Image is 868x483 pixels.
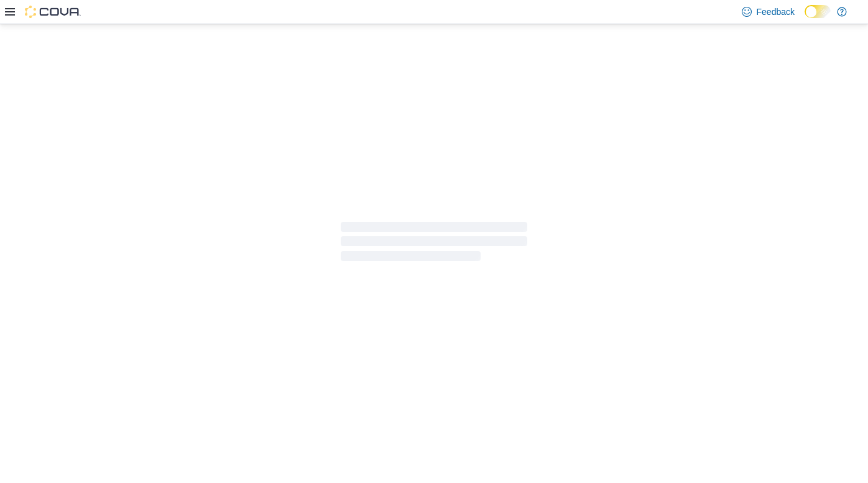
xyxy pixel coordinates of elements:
span: Loading [341,224,527,264]
input: Dark Mode [805,5,831,18]
span: Feedback [757,6,795,18]
img: Cova [25,6,81,18]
